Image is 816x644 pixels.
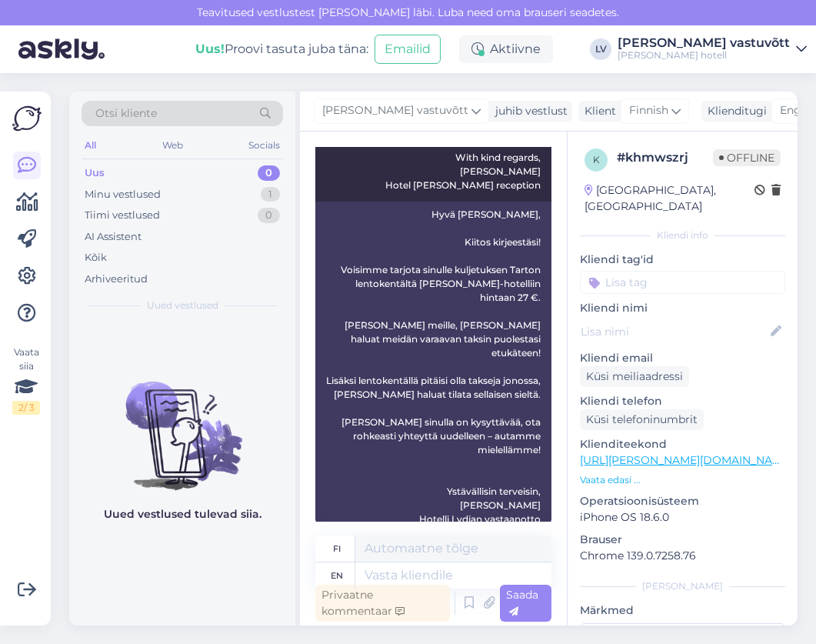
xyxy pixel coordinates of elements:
[12,104,42,133] img: Askly Logo
[580,300,785,316] p: Kliendi nimi
[85,208,160,223] div: Tiimi vestlused
[580,602,785,619] p: Märkmed
[245,135,283,155] div: Socials
[69,354,295,492] img: No chats
[95,105,157,122] span: Otsi kliente
[701,103,767,119] div: Klienditugi
[580,229,785,242] div: Kliendi info
[618,49,790,62] div: [PERSON_NAME] hotell
[147,299,218,312] span: Uued vestlused
[12,401,40,415] div: 2 / 3
[593,154,600,165] span: k
[315,202,551,532] div: Hyvä [PERSON_NAME], Kiitos kirjeestäsi! Voisimme tarjota sinulle kuljetuksen Tarton lentokentältä...
[459,35,553,63] div: Aktiivne
[159,135,186,155] div: Web
[580,509,785,526] p: iPhone OS 18.6.0
[489,103,568,119] div: juhib vestlust
[195,42,225,56] b: Uus!
[618,37,807,62] a: [PERSON_NAME] vastuvõtt[PERSON_NAME] hotell
[85,272,148,287] div: Arhiveeritud
[315,585,450,622] div: Privaatne kommentaar
[580,493,785,509] p: Operatsioonisüsteem
[580,548,785,564] p: Chrome 139.0.7258.76
[590,38,611,60] div: LV
[580,436,785,452] p: Klienditeekond
[331,562,343,589] div: en
[580,409,704,430] div: Küsi telefoninumbrit
[581,323,768,340] input: Lisa nimi
[82,135,99,155] div: All
[617,148,713,167] div: # khmwszrj
[580,350,785,366] p: Kliendi email
[618,37,790,49] div: [PERSON_NAME] vastuvõtt
[85,165,105,181] div: Uus
[375,35,441,64] button: Emailid
[258,165,280,181] div: 0
[585,182,754,215] div: [GEOGRAPHIC_DATA], [GEOGRAPHIC_DATA]
[578,103,616,119] div: Klient
[580,366,689,387] div: Küsi meiliaadressi
[322,102,468,119] span: [PERSON_NAME] vastuvõtt
[195,40,368,58] div: Proovi tasuta juba täna:
[506,588,538,618] span: Saada
[261,187,280,202] div: 1
[85,187,161,202] div: Minu vestlused
[629,102,668,119] span: Finnish
[580,393,785,409] p: Kliendi telefon
[713,149,781,166] span: Offline
[580,579,785,593] div: [PERSON_NAME]
[580,453,792,467] a: [URL][PERSON_NAME][DOMAIN_NAME]
[258,208,280,223] div: 0
[12,345,40,415] div: Vaata siia
[580,473,785,487] p: Vaata edasi ...
[333,536,341,562] div: fi
[104,506,261,522] p: Uued vestlused tulevad siia.
[580,532,785,548] p: Brauser
[580,271,785,294] input: Lisa tag
[580,252,785,268] p: Kliendi tag'id
[85,229,142,245] div: AI Assistent
[85,250,107,265] div: Kõik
